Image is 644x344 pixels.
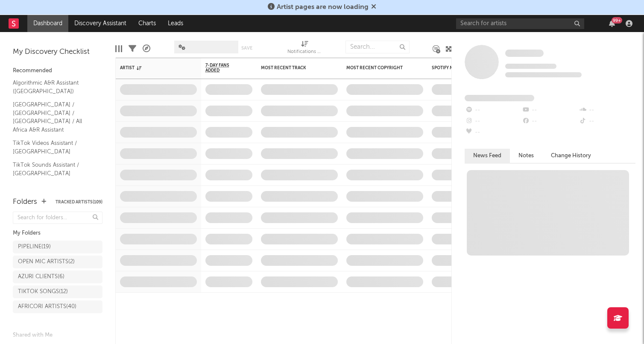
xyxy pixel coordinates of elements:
button: Change History [542,149,600,163]
a: Discovery Assistant [68,15,132,32]
span: 0 fans last week [505,72,582,77]
input: Search for folders... [13,212,102,224]
div: OPEN MIC ARTISTS ( 2 ) [18,257,75,267]
a: TikTok Videos Assistant / [GEOGRAPHIC_DATA] [13,138,94,156]
div: Spotify Monthly Listeners [432,65,496,71]
span: Tracking Since: [DATE] [505,64,556,69]
a: Charts [132,15,162,32]
a: TIKTOK SONGS(12) [13,285,102,298]
a: [GEOGRAPHIC_DATA] / [GEOGRAPHIC_DATA] / [GEOGRAPHIC_DATA] / All Africa A&R Assistant [13,100,94,134]
div: Recommended [13,66,102,76]
a: Dashboard [27,15,68,32]
div: -- [521,116,578,127]
div: TIKTOK SONGS ( 12 ) [18,287,68,297]
a: PIPELINE(19) [13,241,102,253]
button: 99+ [609,20,615,27]
div: My Discovery Checklist [13,47,102,57]
div: Edit Columns [115,36,122,61]
input: Search... [345,41,410,53]
div: -- [465,105,521,116]
div: Most Recent Track [261,65,325,71]
a: OPEN MIC ARTISTS(2) [13,256,102,268]
span: Dismiss [371,4,376,11]
a: AZURI CLIENTS(6) [13,270,102,283]
div: Notifications (Artist) [287,47,322,57]
div: Folders [13,197,37,207]
div: AFRICORI ARTISTS ( 40 ) [18,302,76,312]
a: Algorithmic A&R Assistant ([GEOGRAPHIC_DATA]) [13,78,94,96]
div: -- [579,105,635,116]
button: Tracked Artists(109) [56,200,102,204]
div: -- [465,116,521,127]
input: Search for artists [456,18,584,29]
div: Filters [129,36,136,61]
div: Shared with Me [13,330,102,341]
button: Save [241,46,252,50]
a: AFRICORI ARTISTS(40) [13,300,102,313]
button: News Feed [465,149,510,163]
div: AZURI CLIENTS ( 6 ) [18,272,64,282]
div: My Folders [13,228,102,238]
div: Artist [120,65,184,71]
a: Some Artist [505,49,544,58]
button: Notes [510,149,542,163]
div: -- [521,105,578,116]
a: TikTok Sounds Assistant / [GEOGRAPHIC_DATA] [13,160,94,178]
div: Most Recent Copyright [346,65,410,71]
div: -- [465,127,521,138]
div: 99 + [612,17,622,24]
span: 7-Day Fans Added [205,63,240,73]
div: Notifications (Artist) [287,36,322,61]
div: -- [579,116,635,127]
span: Fans Added by Platform [465,95,534,101]
span: Some Artist [505,50,544,57]
a: Leads [162,15,189,32]
span: Artist pages are now loading [277,4,369,11]
div: A&R Pipeline [143,36,150,61]
div: PIPELINE ( 19 ) [18,242,51,252]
